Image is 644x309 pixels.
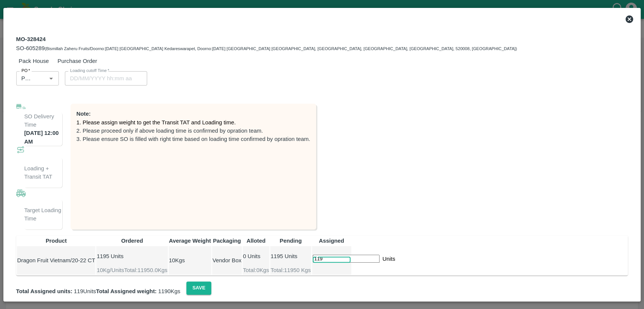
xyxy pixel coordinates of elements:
span: Total: 0 Kgs [243,267,269,273]
p: Units [383,255,395,263]
p: 3. Please ensure SO is filled with right time based on loading time confirmed by opration team. [77,135,310,143]
b: Pending [280,238,302,244]
button: Clear [40,75,46,81]
label: Total Assigned weight: [96,288,157,294]
p: 0 Units [243,252,269,260]
label: Loading cutoff Time [70,68,109,74]
span: Total: 11950.0 Kgs [124,267,168,273]
b: Alloted [246,238,265,244]
b: Note: [77,111,91,117]
div: (Bismillah Zaheru Fruits/Doorno:[DATE] [GEOGRAPHIC_DATA] Kedareswarapet, Doorno:[DATE] [GEOGRAPHI... [16,44,517,52]
img: Loading [16,188,26,197]
button: Save [186,281,211,295]
p: 1. Please assign weight to get the Transit TAT and Loading time. [77,118,310,127]
p: 10 Kgs [169,256,185,265]
input: Select PO [18,73,34,83]
div: [DATE] 12:00 AM [24,112,62,146]
img: Transit [16,146,26,155]
b: Assigned [319,238,344,244]
b: Average Weight [169,238,211,244]
td: Dragon Fruit Vietnam/20-22 CT [17,246,96,275]
span: Total: 11950 Kgs [271,267,310,273]
p: Loading + Transit TAT [24,164,62,181]
b: Packaging [213,238,241,244]
p: Vendor Box [212,256,241,265]
label: Total Assigned units: [16,288,72,294]
p: 2. Please proceed only if above loading time is confirmed by opration team. [77,127,310,135]
p: 1190 Kgs [96,287,180,295]
span: SO-605289 [16,45,45,51]
span: Pack House [19,57,49,65]
p: 1195 Units [97,252,167,260]
input: 0 [313,255,380,263]
b: Product [46,238,67,244]
p: Target Loading Time [24,206,62,223]
b: Ordered [121,238,143,244]
input: Choose date [65,71,142,86]
span: 10 Kg/Units [97,267,124,273]
p: SO Delivery Time [24,112,62,129]
img: Delivery [16,104,26,110]
button: Open [46,73,56,83]
p: 1195 Units [271,252,310,260]
label: PO [22,68,30,74]
div: MO-328424 [16,34,517,52]
span: Purchase Order [58,57,97,65]
p: 119 Units [16,287,96,295]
